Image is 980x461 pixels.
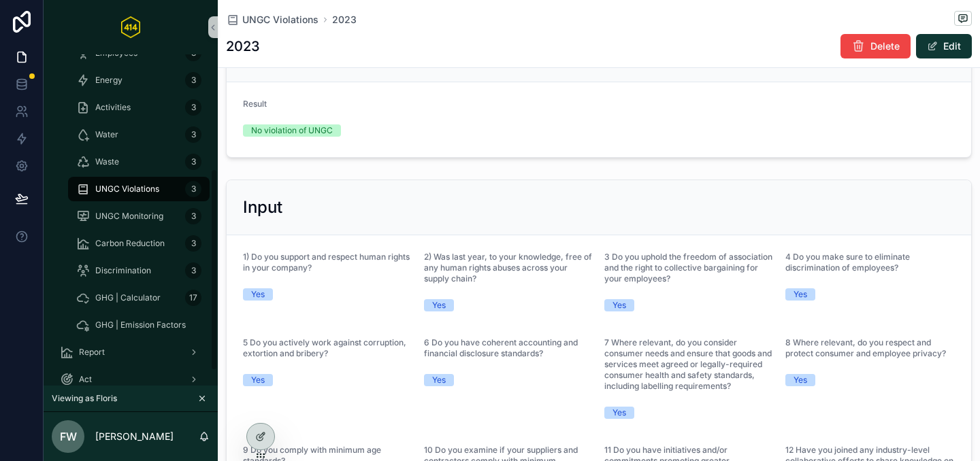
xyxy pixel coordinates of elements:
span: UNGC Monitoring [95,211,163,222]
span: UNGC Violations [242,13,318,27]
a: 2023 [332,13,357,27]
div: Yes [794,288,807,301]
a: UNGC Monitoring3 [68,204,210,228]
div: Yes [612,299,626,311]
span: 7 Where relevant, do you consider consumer needs and ensure that goods and services meet agreed o... [604,337,772,391]
span: Report [79,347,105,358]
button: Delete [840,34,911,58]
a: GHG | Calculator17 [68,286,210,310]
a: UNGC Violations [226,13,318,27]
span: GHG | Emission Factors [95,320,186,330]
div: Yes [794,374,807,386]
span: Activities [95,102,131,113]
span: Delete [870,39,900,53]
span: GHG | Calculator [95,292,161,303]
a: Act [52,367,210,392]
div: 3 [185,126,201,143]
a: Carbon Reduction3 [68,231,210,256]
span: Energy [95,75,122,86]
span: 4 Do you make sure to eliminate discrimination of employees? [785,252,910,273]
h1: 2023 [226,37,260,56]
div: Yes [432,374,446,386]
div: 3 [185,72,201,88]
span: Carbon Reduction [95,238,165,249]
span: Result [243,99,267,109]
span: 1) Do you support and respect human rights in your company? [243,252,410,273]
button: Edit [916,34,972,58]
span: FW [60,428,77,445]
a: Waste3 [68,150,210,174]
a: Activities3 [68,95,210,120]
span: Waste [95,156,119,167]
div: No violation of UNGC [251,124,333,137]
span: UNGC Violations [95,184,159,194]
div: 3 [185,181,201,197]
span: 6 Do you have coherent accounting and financial disclosure standards? [424,337,578,358]
span: Discrimination [95,265,151,276]
span: 3 Do you uphold the freedom of association and the right to collective bargaining for your employ... [604,252,772,284]
div: Yes [432,299,446,311]
p: [PERSON_NAME] [95,430,174,443]
div: 3 [185,99,201,116]
span: 2) Was last year, to your knowledge, free of any human rights abuses across your supply chain? [424,252,592,284]
div: Yes [251,288,265,301]
div: 17 [185,290,201,306]
a: UNGC Violations3 [68,177,210,201]
div: Yes [612,407,626,419]
a: Energy3 [68,68,210,92]
div: 3 [185,208,201,224]
a: GHG | Emission Factors [68,313,210,337]
span: 5 Do you actively work against corruption, extortion and bribery? [243,337,406,358]
div: Yes [251,374,265,386]
a: Report [52,340,210,364]
img: App logo [121,16,140,38]
a: Discrimination3 [68,258,210,283]
h2: Input [243,197,282,218]
a: Water3 [68,122,210,147]
span: Act [79,374,92,385]
span: 8 Where relevant, do you respect and protect consumer and employee privacy? [785,337,946,358]
span: Viewing as Floris [52,393,117,404]
div: 3 [185,235,201,252]
div: 3 [185,262,201,279]
span: Water [95,129,118,140]
div: scrollable content [44,54,218,386]
div: 3 [185,154,201,170]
